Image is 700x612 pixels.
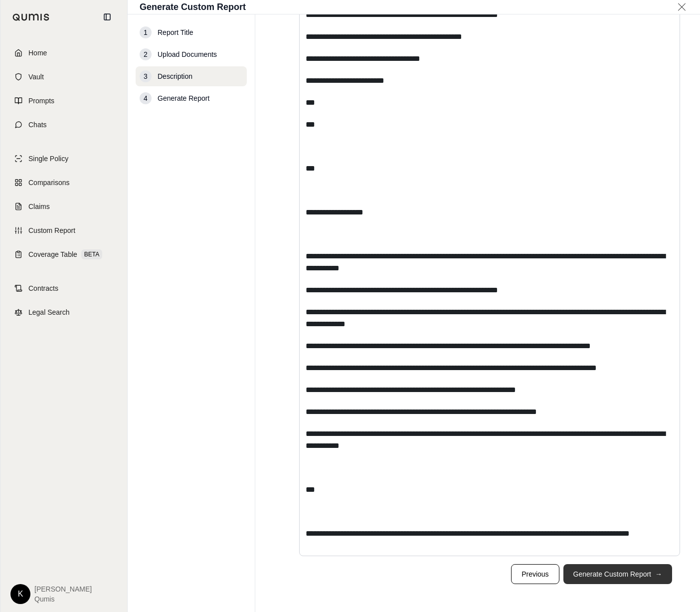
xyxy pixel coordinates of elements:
[6,219,121,241] a: Custom Report
[34,584,92,594] span: [PERSON_NAME]
[28,154,68,164] span: Single Policy
[10,584,30,604] div: K
[12,13,50,21] img: Qumis Logo
[28,96,54,106] span: Prompts
[158,27,193,37] span: Report Title
[6,172,121,194] a: Comparisons
[563,564,672,584] button: Generate Custom Report→
[6,90,121,112] a: Prompts
[81,249,102,259] span: BETA
[6,196,121,217] a: Claims
[6,114,121,136] a: Chats
[28,72,44,82] span: Vault
[28,178,69,188] span: Comparisons
[158,49,217,59] span: Upload Documents
[34,594,92,604] span: Qumis
[28,202,50,211] span: Claims
[6,42,121,64] a: Home
[140,48,152,60] div: 2
[28,120,47,130] span: Chats
[140,92,152,104] div: 4
[6,301,121,323] a: Legal Search
[28,225,75,235] span: Custom Report
[140,70,152,82] div: 3
[6,243,121,265] a: Coverage TableBETA
[158,93,209,103] span: Generate Report
[655,569,662,579] span: →
[6,66,121,88] a: Vault
[99,9,115,25] button: Collapse sidebar
[28,249,77,259] span: Coverage Table
[511,564,559,584] button: Previous
[28,283,58,293] span: Contracts
[6,277,121,299] a: Contracts
[158,71,192,81] span: Description
[6,148,121,170] a: Single Policy
[140,26,152,38] div: 1
[28,307,70,317] span: Legal Search
[28,48,47,58] span: Home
